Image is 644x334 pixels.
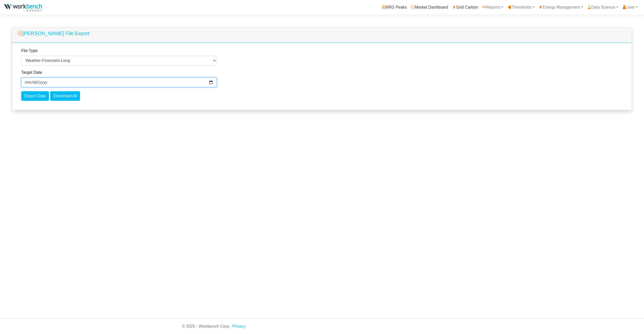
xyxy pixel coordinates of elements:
[585,2,620,12] a: Data Science
[620,2,640,12] a: User
[4,4,42,11] img: NRGPeaks.png
[21,69,42,76] label: Target Date
[409,2,450,12] a: Market Dashboard
[50,91,80,101] input: Download All
[21,91,49,101] input: Export Data
[450,2,480,12] a: Grid Carbon
[232,324,246,328] a: Privacy
[17,30,90,36] h5: [PERSON_NAME] File Export
[536,2,585,12] a: Energy Management
[380,2,409,12] a: NRG Peaks
[480,2,505,12] a: Reports
[505,2,536,12] a: Thresholds
[21,48,38,54] label: File Type
[178,319,466,334] div: © 2025 - Workbench Corp. -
